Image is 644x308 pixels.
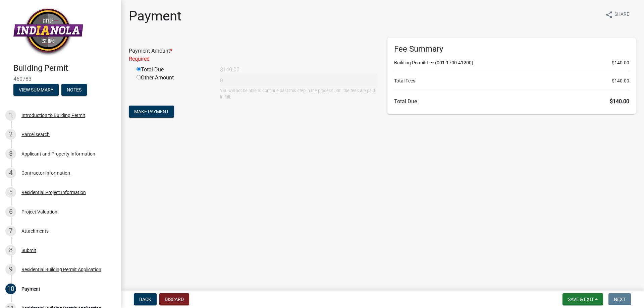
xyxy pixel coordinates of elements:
[5,187,16,198] div: 5
[600,8,635,21] button: shareShare
[13,84,59,96] button: View Summary
[610,98,629,105] span: $140.00
[608,293,631,305] button: Next
[139,297,151,302] span: Back
[21,267,101,272] div: Residential Building Permit Application
[5,168,16,178] div: 4
[5,148,16,159] div: 3
[562,293,603,305] button: Save & Exit
[21,209,57,214] div: Project Valuation
[131,74,215,100] div: Other Amount
[612,59,629,66] span: $140.00
[5,110,16,121] div: 1
[21,190,86,195] div: Residential Project Information
[568,297,594,302] span: Save & Exit
[394,59,629,66] li: Building Permit Fee (001-1700-41200)
[605,11,613,19] i: share
[61,84,87,96] button: Notes
[13,87,59,93] wm-modal-confirm: Summary
[612,77,629,84] span: $140.00
[614,297,626,302] span: Next
[21,287,40,291] div: Payment
[159,293,189,305] button: Discard
[13,76,107,82] span: 460783
[124,47,382,63] div: Payment Amount
[129,8,181,24] h1: Payment
[21,248,36,253] div: Submit
[5,206,16,217] div: 6
[21,113,85,118] div: Introduction to Building Permit
[13,63,115,73] h4: Building Permit
[5,129,16,140] div: 2
[394,77,629,84] li: Total Fees
[21,132,50,137] div: Parcel search
[134,293,157,305] button: Back
[129,106,174,118] button: Make Payment
[394,44,629,54] h6: Fee Summary
[21,229,49,233] div: Attachments
[129,55,377,63] div: Required
[131,66,215,74] div: Total Due
[5,226,16,236] div: 7
[21,151,95,156] div: Applicant and Property Information
[5,264,16,275] div: 9
[13,7,83,56] img: City of Indianola, Iowa
[61,87,87,93] wm-modal-confirm: Notes
[21,171,70,175] div: Contractor Information
[5,284,16,294] div: 10
[394,98,629,105] h6: Total Due
[5,245,16,256] div: 8
[134,109,169,114] span: Make Payment
[614,11,629,19] span: Share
